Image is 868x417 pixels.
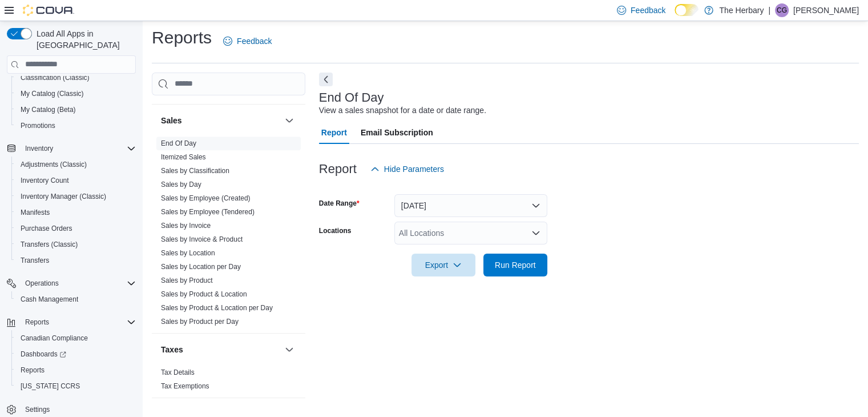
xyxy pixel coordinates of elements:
p: | [768,3,770,17]
button: Sales [161,115,280,126]
span: Tax Details [161,368,195,377]
a: Inventory Manager (Classic) [16,190,111,203]
span: Canadian Compliance [16,331,136,345]
span: Feedback [237,35,272,47]
button: Inventory Count [11,173,140,189]
span: Load All Apps in [GEOGRAPHIC_DATA] [32,28,136,51]
a: Dashboards [16,347,71,361]
a: Feedback [219,30,276,53]
div: View a sales snapshot for a date or date range. [319,105,486,117]
span: CG [777,3,787,17]
input: Dark Mode [675,4,699,16]
span: Inventory Manager (Classic) [16,190,136,203]
a: Sales by Product [161,276,213,284]
a: Sales by Employee (Tendered) [161,208,255,216]
button: Inventory [2,141,140,157]
span: Inventory Manager (Classic) [21,192,106,201]
span: Classification (Classic) [21,73,90,82]
button: Operations [21,276,63,290]
a: Transfers (Classic) [16,238,82,251]
a: Sales by Product & Location [161,290,247,298]
span: Transfers (Classic) [16,238,136,251]
h3: Sales [161,115,182,126]
span: Sales by Classification [161,166,229,175]
span: Adjustments (Classic) [21,160,87,169]
span: End Of Day [161,139,196,148]
span: Settings [25,405,50,414]
span: Cash Management [21,295,78,304]
span: Sales by Employee (Tendered) [161,207,255,216]
button: Taxes [161,344,280,355]
span: Settings [21,402,136,416]
button: Transfers [11,252,140,268]
button: Classification (Classic) [11,70,140,86]
button: Inventory [21,142,58,155]
span: Sales by Day [161,180,201,189]
label: Date Range [319,199,360,208]
button: Operations [2,275,140,291]
span: Sales by Product [161,276,213,285]
span: Inventory Count [16,174,136,187]
span: Reports [21,366,45,375]
button: Next [319,73,333,86]
a: My Catalog (Classic) [16,87,88,101]
span: Purchase Orders [16,222,136,235]
span: Promotions [21,121,55,130]
a: Sales by Employee (Created) [161,194,251,202]
a: Adjustments (Classic) [16,158,91,171]
a: Canadian Compliance [16,331,92,345]
span: Itemized Sales [161,153,206,162]
a: Sales by Location per Day [161,263,241,271]
span: Export [418,254,469,276]
a: Reports [16,363,49,377]
span: Reports [21,315,136,329]
div: Sales [152,137,305,333]
img: Cova [23,5,74,16]
span: Transfers [16,254,136,267]
span: Transfers [21,256,49,265]
span: [US_STATE] CCRS [21,382,80,391]
button: Open list of options [531,228,540,238]
span: Manifests [21,208,50,217]
a: Promotions [16,119,60,133]
a: Sales by Product per Day [161,318,239,326]
a: Transfers [16,254,54,267]
span: Manifests [16,206,136,219]
button: My Catalog (Beta) [11,102,140,118]
a: Sales by Day [161,181,201,189]
span: Sales by Location [161,248,215,258]
a: Inventory Count [16,174,74,187]
a: Sales by Location [161,249,215,257]
span: Sales by Invoice [161,221,211,230]
button: Export [411,254,475,276]
span: Reports [16,363,136,377]
span: Cash Management [16,292,136,306]
button: [US_STATE] CCRS [11,378,140,394]
a: Itemized Sales [161,153,206,161]
a: Sales by Invoice & Product [161,235,243,243]
button: Reports [11,362,140,378]
a: Classification (Classic) [16,71,94,85]
span: Inventory Count [21,176,69,185]
a: End Of Day [161,139,196,147]
button: My Catalog (Classic) [11,86,140,102]
button: Canadian Compliance [11,330,140,346]
span: Sales by Location per Day [161,262,241,271]
a: My Catalog (Beta) [16,103,80,117]
span: Promotions [16,119,136,133]
a: Tax Exemptions [161,382,209,390]
span: Canadian Compliance [21,334,88,343]
a: Manifests [16,206,54,219]
span: My Catalog (Beta) [16,103,136,117]
a: Cash Management [16,292,83,306]
span: My Catalog (Beta) [21,105,76,114]
span: Sales by Product & Location per Day [161,303,273,312]
h1: Reports [152,26,212,49]
a: Tax Details [161,368,195,376]
button: Transfers (Classic) [11,236,140,252]
button: Purchase Orders [11,220,140,236]
button: Reports [21,315,54,329]
span: Sales by Product & Location [161,290,247,299]
span: Reports [25,318,49,327]
span: Classification (Classic) [16,71,136,85]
